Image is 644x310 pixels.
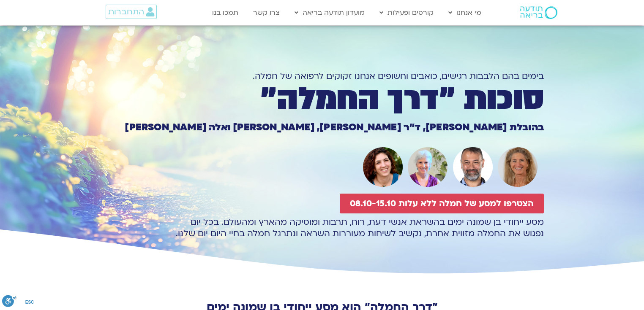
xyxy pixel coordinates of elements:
[350,199,534,208] span: הצטרפו למסע של חמלה ללא עלות 08.10-15.10
[375,5,438,21] a: קורסים ופעילות
[340,194,544,213] a: הצטרפו למסע של חמלה ללא עלות 08.10-15.10
[520,6,557,19] img: תודעה בריאה
[100,123,544,132] h1: בהובלת [PERSON_NAME], ד״ר [PERSON_NAME], [PERSON_NAME] ואלה [PERSON_NAME]
[100,85,544,113] h1: סוכות ״דרך החמלה״
[106,5,157,19] a: התחברות
[444,5,486,21] a: מי אנחנו
[100,70,544,82] h1: בימים בהם הלבבות רגישים, כואבים וחשופים אנחנו זקוקים לרפואה של חמלה.
[108,7,144,16] span: התחברות
[208,5,243,21] a: תמכו בנו
[100,216,544,239] p: מסע ייחודי בן שמונה ימים בהשראת אנשי דעת, רוח, תרבות ומוסיקה מהארץ ומהעולם. בכל יום נפגוש את החמל...
[249,5,284,21] a: צרו קשר
[290,5,369,21] a: מועדון תודעה בריאה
